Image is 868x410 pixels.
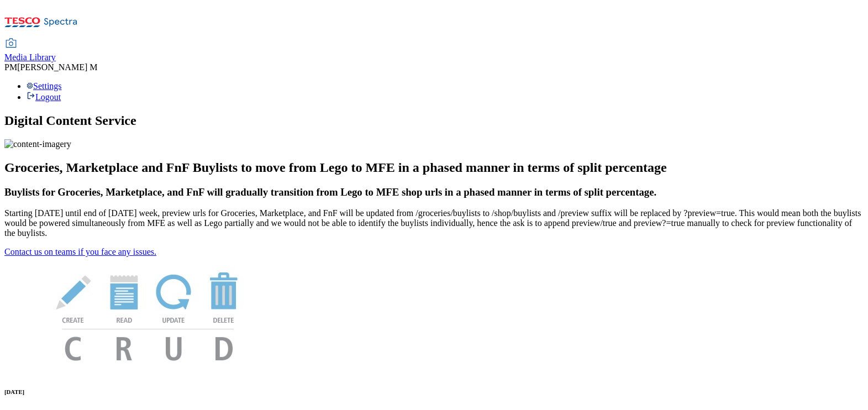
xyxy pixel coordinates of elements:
span: [PERSON_NAME] M [17,62,97,72]
h2: Groceries, Marketplace and FnF Buylists to move from Lego to MFE in a phased manner in terms of s... [4,160,864,175]
a: Contact us on teams if you face any issues. [4,247,156,256]
p: Starting [DATE] until end of [DATE] week, preview urls for Groceries, Marketplace, and FnF will b... [4,208,864,238]
h6: [DATE] [4,388,864,395]
h1: Digital Content Service [4,113,864,128]
img: content-imagery [4,139,71,149]
img: News Image [4,257,292,372]
a: Media Library [4,39,56,62]
span: PM [4,62,17,72]
a: Logout [27,92,61,102]
h3: Buylists for Groceries, Marketplace, and FnF will gradually transition from Lego to MFE shop urls... [4,186,864,198]
a: Settings [27,81,62,91]
span: Media Library [4,52,56,62]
